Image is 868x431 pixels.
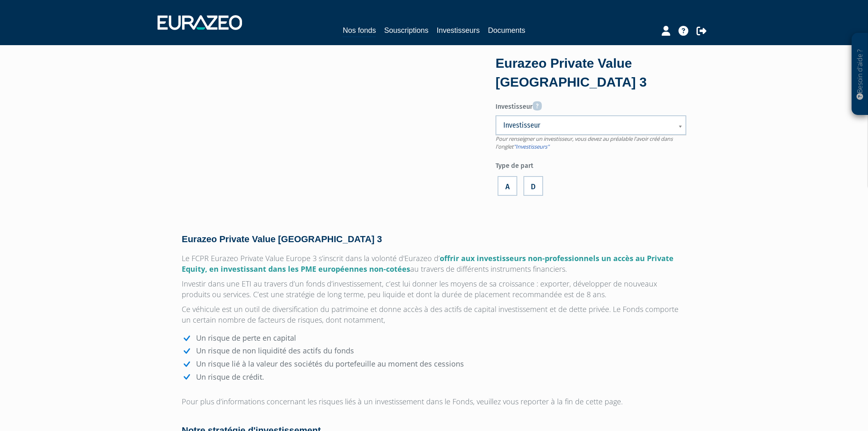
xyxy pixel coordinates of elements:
[496,135,673,150] span: Pour renseigner un investisseur, vous devez au préalable l'avoir créé dans l'onglet
[496,98,686,112] label: Investisseur
[182,396,686,407] p: Pour plus d’informations concernant les risques liés à un investissement dans le Fonds, veuillez ...
[182,373,686,382] li: Un risque de crédit.
[437,25,480,36] a: Investisseurs
[182,278,686,300] p: Investir dans une ETI au travers d’un fonds d’investissement, c’est lui donner les moyens de sa c...
[182,253,674,274] span: offrir aux investisseurs non-professionnels un accès au Private Equity, en investissant dans les ...
[182,304,686,325] p: Ce véhicule est un outil de diversification du patrimoine et donne accès à des actifs de capital ...
[384,25,428,36] a: Souscriptions
[498,176,517,196] label: A
[182,360,686,369] li: Un risque lié à la valeur des sociétés du portefeuille au moment des cessions
[523,176,543,196] label: D
[182,253,686,274] p: Le FCPR Eurazeo Private Value Europe 3 s’inscrit dans la volonté d'Eurazeo d’ au travers de diffé...
[182,334,686,343] li: Un risque de perte en capital
[343,25,376,37] a: Nos fonds
[496,54,686,92] div: Eurazeo Private Value [GEOGRAPHIC_DATA] 3
[488,25,525,36] a: Documents
[496,158,686,171] label: Type de part
[855,37,865,111] p: Besoin d'aide ?
[514,143,549,150] a: "Investisseurs"
[182,346,686,355] li: Un risque de non liquidité des actifs du fonds
[158,15,242,30] img: 1732889491-logotype_eurazeo_blanc_rvb.png
[182,234,686,244] h4: Eurazeo Private Value [GEOGRAPHIC_DATA] 3
[182,57,472,221] iframe: YouTube video player
[503,120,668,130] span: Investisseur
